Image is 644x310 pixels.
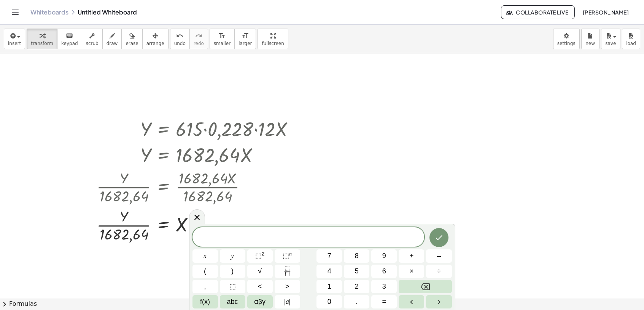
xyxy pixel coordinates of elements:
[142,29,169,49] button: arrange
[192,249,218,263] button: x
[399,265,424,278] button: Times
[399,280,452,293] button: Backspace
[239,41,252,46] span: larger
[355,266,359,276] span: 5
[229,281,236,292] span: ⬚
[61,41,78,46] span: keypad
[210,29,235,49] button: format_sizesmaller
[437,266,441,276] span: ÷
[66,31,73,40] i: keyboard
[371,265,397,278] button: 6
[86,41,99,46] span: scrub
[344,280,369,293] button: 2
[410,266,414,276] span: ×
[27,29,57,49] button: transform
[231,251,234,261] span: y
[316,295,342,308] button: 0
[126,41,138,46] span: erase
[328,281,331,292] span: 1
[382,281,386,292] span: 3
[189,29,208,49] button: redoredo
[204,251,207,261] span: x
[316,265,342,278] button: 4
[344,249,369,263] button: 8
[283,252,289,260] span: ⬚
[601,29,620,49] button: save
[328,297,331,307] span: 0
[4,29,25,49] button: insert
[275,265,300,278] button: Fraction
[328,266,331,276] span: 4
[262,41,284,46] span: fullscreen
[220,249,245,263] button: y
[316,249,342,263] button: 7
[344,295,369,308] button: .
[582,9,629,16] span: [PERSON_NAME]
[204,266,206,276] span: (
[31,41,53,46] span: transform
[262,251,265,257] sup: 2
[258,281,262,292] span: <
[581,29,599,49] button: new
[382,251,386,261] span: 9
[275,295,300,308] button: Absolute value
[174,41,186,46] span: undo
[557,41,576,46] span: settings
[410,251,414,261] span: +
[258,266,262,276] span: √
[399,249,424,263] button: Plus
[426,249,452,263] button: Minus
[371,249,397,263] button: 9
[507,9,568,16] span: Collaborate Live
[9,6,21,18] button: Toggle navigation
[30,8,68,16] a: Whiteboards
[176,31,183,40] i: undo
[371,280,397,293] button: 3
[247,265,273,278] button: Square root
[218,31,226,40] i: format_size
[437,251,441,261] span: –
[102,29,122,49] button: draw
[356,297,358,307] span: .
[622,29,640,49] button: load
[344,265,369,278] button: 5
[426,295,452,308] button: Right arrow
[284,297,290,307] span: a
[220,265,245,278] button: )
[316,280,342,293] button: 1
[275,280,300,293] button: Greater than
[382,266,386,276] span: 6
[200,297,210,307] span: f(x)
[426,265,452,278] button: Divide
[399,295,424,308] button: Left arrow
[254,297,266,307] span: αβγ
[214,41,231,46] span: smaller
[234,29,256,49] button: format_sizelarger
[255,252,262,260] span: ⬚
[289,251,292,257] sup: n
[194,41,204,46] span: redo
[285,281,289,292] span: >
[247,249,273,263] button: Squared
[501,5,575,19] button: Collaborate Live
[371,295,397,308] button: Equals
[429,228,448,247] button: Done
[195,31,202,40] i: redo
[121,29,142,49] button: erase
[553,29,580,49] button: settings
[382,297,386,307] span: =
[192,265,218,278] button: (
[231,266,234,276] span: )
[247,295,273,308] button: Greek alphabet
[8,41,21,46] span: insert
[192,295,218,308] button: Functions
[107,41,118,46] span: draw
[220,295,245,308] button: Alphabet
[220,280,245,293] button: Placeholder
[605,41,616,46] span: save
[258,29,288,49] button: fullscreen
[284,298,286,305] span: |
[57,29,82,49] button: keyboardkeypad
[170,29,190,49] button: undoundo
[204,281,206,292] span: ,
